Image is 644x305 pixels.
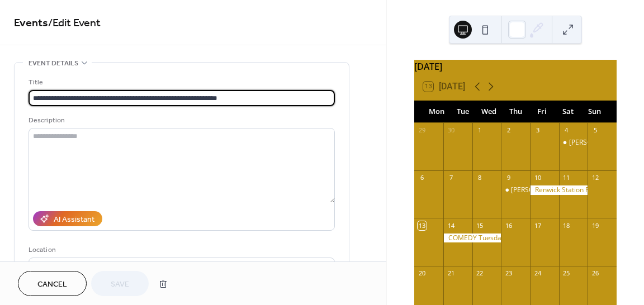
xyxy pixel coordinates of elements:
[591,269,599,278] div: 26
[447,221,455,230] div: 14
[533,126,542,135] div: 3
[29,244,333,256] div: Location
[504,269,513,278] div: 23
[29,58,78,69] span: Event details
[476,269,484,278] div: 22
[529,101,555,123] div: Fri
[476,221,484,230] div: 15
[562,174,571,182] div: 11
[418,126,426,135] div: 29
[423,101,449,123] div: Mon
[418,269,426,278] div: 20
[48,12,101,34] span: / Edit Event
[418,174,426,182] div: 6
[447,174,455,182] div: 7
[447,269,455,278] div: 21
[530,185,588,195] div: Renwick Station Friday & Saturday 9PM
[476,101,502,123] div: Wed
[533,174,542,182] div: 10
[562,269,571,278] div: 25
[591,221,599,230] div: 19
[449,101,476,123] div: Tue
[581,101,608,123] div: Sun
[591,174,599,182] div: 12
[533,221,542,230] div: 17
[504,221,513,230] div: 16
[18,271,87,296] button: Cancel
[37,279,67,290] span: Cancel
[533,269,542,278] div: 24
[29,77,333,88] div: Title
[503,101,529,123] div: Thu
[54,214,94,226] div: AI Assistant
[591,126,599,135] div: 5
[559,138,588,147] div: Kelly Devoe & Leo 9PM
[504,126,513,135] div: 2
[504,174,513,182] div: 9
[555,101,581,123] div: Sat
[476,174,484,182] div: 8
[447,126,455,135] div: 30
[418,221,426,230] div: 13
[33,211,102,226] button: AI Assistant
[14,12,48,34] a: Events
[511,185,579,195] div: [PERSON_NAME] 8PM
[501,185,530,195] div: Tristan Comeau 8PM
[562,221,571,230] div: 18
[29,115,333,126] div: Description
[562,126,571,135] div: 4
[476,126,484,135] div: 1
[414,60,617,73] div: [DATE]
[443,233,501,243] div: COMEDY Tuesday @ 8PM TRIVIA Wednesday @ 7:30PM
